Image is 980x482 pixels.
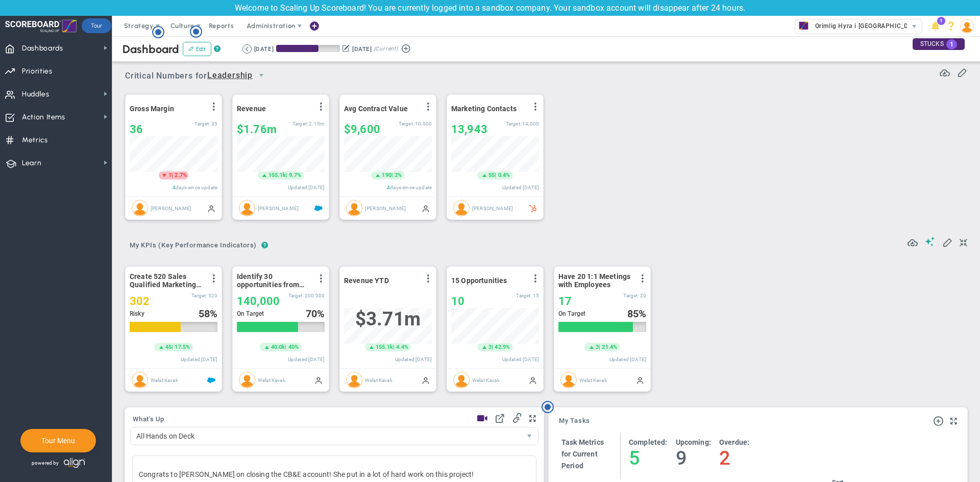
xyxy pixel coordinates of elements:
span: Updated [DATE] [395,357,432,362]
span: Updated [DATE] [609,357,646,362]
a: My Tasks [559,417,590,425]
h4: 2 [719,447,749,469]
span: 40.0k [271,343,285,351]
span: 10 [451,295,464,308]
span: Reports [204,16,239,36]
span: | [286,172,287,179]
span: 155.1k [268,171,286,180]
span: 2% [395,172,402,179]
span: Welat Kavak [258,377,285,383]
div: % [306,308,325,319]
span: 155.1k [376,343,393,351]
span: Administration [247,22,295,30]
span: Target: [506,121,521,126]
span: 10,000 [415,121,432,126]
div: [DATE] [352,44,372,54]
span: Updated [DATE] [502,185,539,190]
button: Edit [183,42,211,56]
span: 190 [382,171,391,180]
span: Period [561,462,583,470]
div: Powered by Align [20,455,129,471]
span: | [492,344,493,350]
span: Manually Updated [422,204,430,212]
span: 2.7% [175,172,187,179]
span: Gross Margin [130,105,174,113]
span: 70 [306,308,317,320]
h4: 5 [629,447,668,469]
span: $1,758,367 [237,123,277,136]
span: 2,154,350 [309,121,325,126]
span: | [393,344,395,350]
span: Salesforce Enabled<br ></span>Sandbox: Quarterly Leads and Opportunities [207,376,215,384]
button: My KPIs (Key Performance Indicators) [125,237,261,255]
span: Target: [194,121,210,126]
span: Target: [399,121,414,126]
span: Avg Contract Value [344,105,408,113]
span: HubSpot Enabled [529,204,537,212]
span: 36 [130,123,143,136]
span: 1 [946,39,957,49]
span: $9,600 [344,123,380,136]
span: 0.4% [498,172,510,179]
span: 17 [558,295,572,308]
span: Manually Updated [314,376,323,384]
div: % [199,308,218,319]
span: Metrics [22,130,48,151]
span: Manually Updated [422,376,430,384]
img: Katie Williams [346,200,362,216]
button: Tour Menu [38,436,78,445]
span: 302 [130,295,150,308]
div: STUCKS [913,38,965,50]
span: Action Items [22,107,65,128]
img: Welat Kavak [346,372,362,388]
span: 4 [387,185,390,190]
span: 42.9% [495,344,510,350]
span: (Current) [374,44,398,54]
h4: 9 [676,447,711,469]
span: Revenue YTD [344,276,389,285]
div: % [627,308,647,319]
span: 55 [488,171,495,180]
h4: Task Metrics [561,438,604,447]
span: 40% [288,344,299,350]
span: Orimlig Hyra i [GEOGRAPHIC_DATA] AB (Sandbox) [810,19,966,33]
img: Jane Wilson [132,200,148,216]
span: 140,000 [237,295,280,308]
span: Revenue [237,105,266,113]
img: Welat Kavak [132,372,148,388]
span: Manually Updated [529,376,537,384]
span: Target: [288,293,304,298]
span: 13,943 [451,123,487,136]
span: Have 20 1:1 Meetings with Employees [558,272,632,289]
li: Announcements [927,16,943,36]
span: | [285,344,286,350]
span: Strategy [124,22,154,30]
span: Learn [22,153,41,174]
img: Jane Wilson [453,200,470,216]
span: Edit My KPIs [942,237,952,247]
span: | [171,172,173,179]
span: Welat Kavak [472,377,500,383]
span: 3 [488,343,492,351]
div: Period Progress: 66% Day 60 of 90 with 30 remaining. [276,45,340,52]
span: 520 [208,293,217,298]
span: select [253,67,270,84]
li: Help & Frequently Asked Questions (FAQ) [943,16,959,36]
span: days since update [390,185,432,190]
span: All Hands on Deck [131,427,521,445]
span: 14,000 [522,121,539,126]
button: Go to previous period [242,44,252,54]
span: Marketing Contacts [451,105,517,113]
span: Target: [292,121,308,126]
span: 200,000 [305,293,325,298]
img: Tom Johnson [239,200,255,216]
span: 1 [168,171,171,180]
span: Refresh Data [940,66,950,77]
span: 35 [211,121,217,126]
span: Manually Updated [207,204,215,212]
span: What's Up [133,416,164,423]
span: Target: [623,293,639,298]
span: [PERSON_NAME] [472,205,513,211]
span: Welat Kavak [365,377,393,383]
span: 58 [199,308,210,320]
